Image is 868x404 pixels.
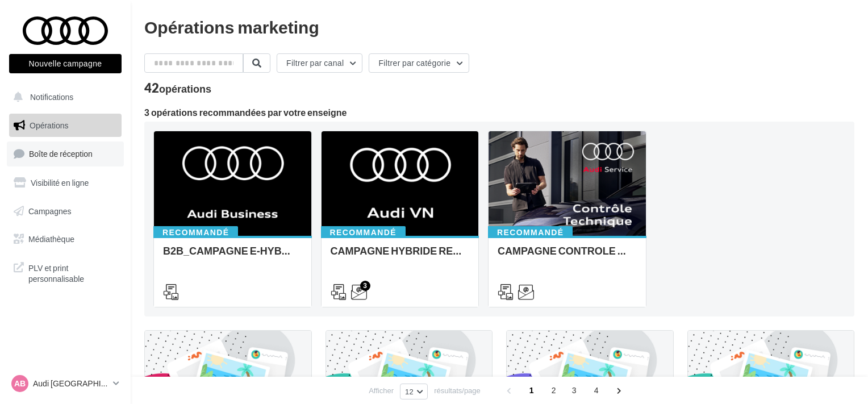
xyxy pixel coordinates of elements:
[565,381,583,399] span: 3
[523,381,541,399] span: 1
[7,199,124,223] a: Campagnes
[7,171,124,195] a: Visibilité en ligne
[159,84,211,94] div: opérations
[7,114,124,138] a: Opérations
[9,373,122,394] a: AB Audi [GEOGRAPHIC_DATA]
[369,53,469,73] button: Filtrer par catégorie
[28,206,72,215] span: Campagnes
[545,381,563,399] span: 2
[331,245,470,268] div: CAMPAGNE HYBRIDE RECHARGEABLE
[277,53,362,73] button: Filtrer par canal
[498,245,637,268] div: CAMPAGNE CONTROLE TECHNIQUE 25€ OCTOBRE
[7,85,119,109] button: Notifications
[587,381,606,399] span: 4
[360,281,370,291] div: 3
[369,385,394,396] span: Afficher
[14,378,26,389] span: AB
[7,227,124,251] a: Médiathèque
[9,54,122,73] button: Nouvelle campagne
[31,178,89,188] span: Visibilité en ligne
[144,82,211,94] div: 42
[144,18,854,35] div: Opérations marketing
[144,108,854,117] div: 3 opérations recommandées par votre enseigne
[153,226,238,239] div: Recommandé
[321,226,406,239] div: Recommandé
[29,149,93,159] span: Boîte de réception
[400,384,428,399] button: 12
[28,234,74,244] span: Médiathèque
[30,92,73,102] span: Notifications
[7,141,124,166] a: Boîte de réception
[28,260,117,285] span: PLV et print personnalisable
[30,120,68,130] span: Opérations
[434,385,481,396] span: résultats/page
[163,245,302,268] div: B2B_CAMPAGNE E-HYBRID OCTOBRE
[488,226,573,239] div: Recommandé
[7,256,124,289] a: PLV et print personnalisable
[33,378,108,389] p: Audi [GEOGRAPHIC_DATA]
[405,387,414,396] span: 12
